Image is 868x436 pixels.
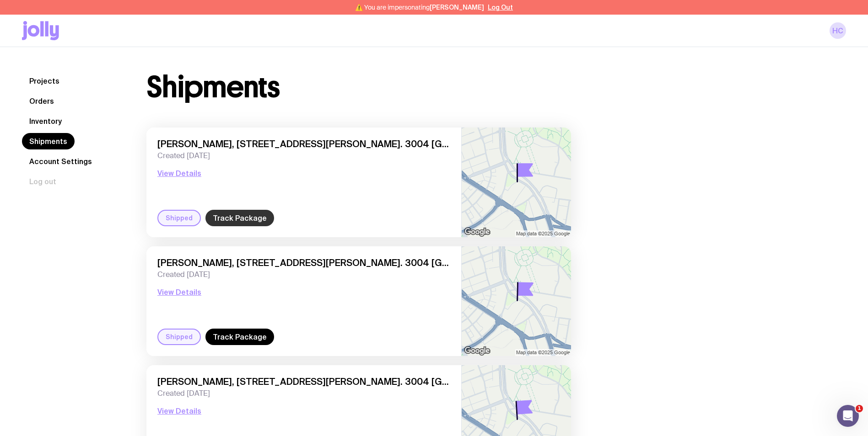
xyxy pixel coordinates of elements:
a: Inventory [22,113,69,129]
button: Log out [22,173,64,190]
button: View Details [157,168,201,179]
a: Projects [22,73,67,89]
iframe: Intercom live chat [837,405,859,427]
a: HC [830,22,846,39]
a: Orders [22,93,61,109]
span: [PERSON_NAME] [430,4,484,11]
span: 1 [856,405,863,412]
span: ⚠️ You are impersonating [355,4,484,11]
button: View Details [157,405,201,416]
img: staticmap [462,246,571,356]
button: View Details [157,287,201,298]
span: Created [DATE] [157,389,450,398]
a: Shipments [22,133,75,149]
h1: Shipments [146,73,280,102]
img: staticmap [462,128,571,237]
span: [PERSON_NAME], [STREET_ADDRESS][PERSON_NAME]. 3004 [GEOGRAPHIC_DATA], [GEOGRAPHIC_DATA] [157,138,450,149]
a: Track Package [205,210,274,226]
span: [PERSON_NAME], [STREET_ADDRESS][PERSON_NAME]. 3004 [GEOGRAPHIC_DATA], [GEOGRAPHIC_DATA] [157,257,450,268]
span: [PERSON_NAME], [STREET_ADDRESS][PERSON_NAME]. 3004 [GEOGRAPHIC_DATA], [GEOGRAPHIC_DATA] [157,376,450,387]
div: Shipped [157,329,201,345]
div: Shipped [157,210,201,226]
a: Account Settings [22,153,99,170]
span: Created [DATE] [157,270,450,279]
span: Created [DATE] [157,151,450,160]
a: Track Package [205,329,274,345]
button: Log Out [488,4,513,11]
